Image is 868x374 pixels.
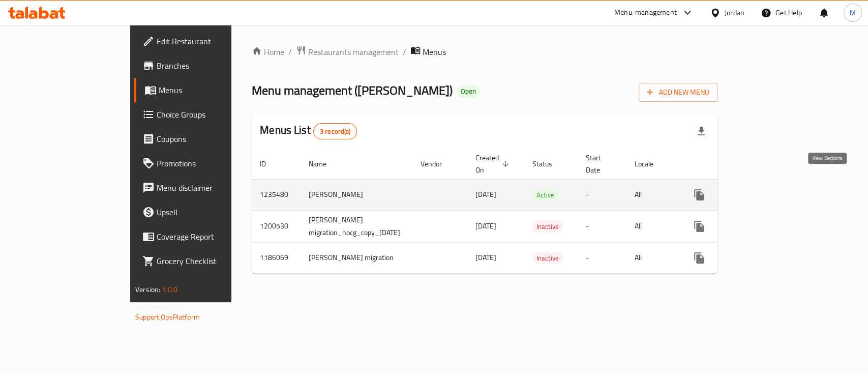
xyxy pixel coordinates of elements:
div: Menu-management [614,7,677,19]
span: ID [260,158,279,170]
span: [DATE] [475,219,496,233]
span: Add New Menu [647,86,709,99]
span: Choice Groups [157,108,267,121]
button: more [687,246,711,270]
span: Coverage Report [157,231,267,243]
td: - [578,179,626,210]
a: Grocery Checklist [134,249,275,273]
button: Add New Menu [639,83,717,102]
td: All [626,210,679,242]
span: M [850,7,856,18]
button: Change Status [711,183,736,207]
div: Total records count [313,123,357,139]
span: Status [532,158,565,170]
td: - [578,242,626,273]
a: Branches [134,53,275,78]
span: Open [457,87,480,96]
span: Version: [135,283,160,296]
a: Coupons [134,127,275,151]
li: / [403,46,406,58]
span: Active [532,189,558,201]
h2: Menus List [260,123,357,139]
button: more [687,183,711,207]
span: Get support on: [135,300,182,313]
span: Promotions [157,157,267,169]
div: Inactive [532,220,563,233]
span: Edit Restaurant [157,35,267,47]
a: Support.OpsPlatform [135,310,200,324]
td: - [578,210,626,242]
a: Coverage Report [134,224,275,249]
td: 1200530 [252,210,301,242]
button: Change Status [711,214,736,239]
span: Coupons [157,133,267,145]
span: 1.0.0 [162,283,177,296]
span: Locale [635,158,667,170]
span: Name [309,158,340,170]
span: Grocery Checklist [157,255,267,267]
div: Active [532,189,558,201]
a: Edit Restaurant [134,29,275,53]
span: Created On [475,152,512,176]
td: [PERSON_NAME] migration_nocg_copy_[DATE] [301,210,412,242]
td: [PERSON_NAME] [301,179,412,210]
button: more [687,214,711,239]
span: Menus [159,84,267,96]
span: Upsell [157,206,267,218]
span: Restaurants management [308,46,399,58]
div: Jordan [725,7,744,18]
a: Promotions [134,151,275,176]
span: Menus [423,46,446,58]
span: Vendor [421,158,455,170]
button: Change Status [711,246,736,270]
li: / [288,46,292,58]
td: 1186069 [252,242,301,273]
a: Menus [134,78,275,102]
span: Menu management ( [PERSON_NAME] ) [252,79,453,102]
a: Choice Groups [134,102,275,127]
td: 1235480 [252,179,301,210]
span: 3 record(s) [314,127,357,136]
a: Restaurants management [296,45,399,59]
table: enhanced table [252,149,793,274]
a: Upsell [134,200,275,224]
span: Inactive [532,221,563,233]
div: Open [457,85,480,98]
div: Export file [689,119,713,143]
td: [PERSON_NAME] migration [301,242,412,273]
span: [DATE] [475,251,496,264]
a: Menu disclaimer [134,176,275,200]
nav: breadcrumb [252,45,717,59]
th: Actions [679,149,793,180]
span: [DATE] [475,188,496,201]
td: All [626,179,679,210]
td: All [626,242,679,273]
span: Start Date [586,152,614,176]
span: Inactive [532,252,563,264]
span: Menu disclaimer [157,182,267,194]
span: Branches [157,60,267,72]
